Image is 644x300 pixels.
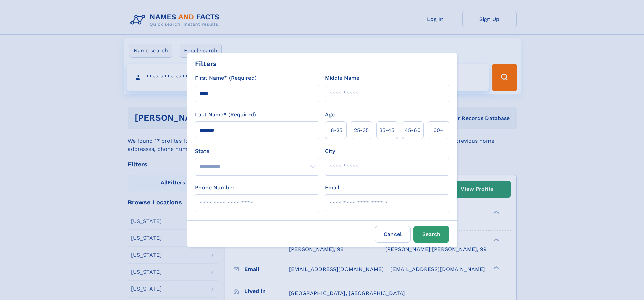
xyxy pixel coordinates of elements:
[325,74,359,82] label: Middle Name
[375,226,411,243] label: Cancel
[195,59,217,69] div: Filters
[325,111,335,119] label: Age
[405,126,421,134] span: 45‑60
[329,126,342,134] span: 18‑25
[195,147,319,155] label: State
[413,226,449,243] button: Search
[379,126,395,134] span: 35‑45
[195,184,235,192] label: Phone Number
[354,126,369,134] span: 25‑35
[195,74,257,82] label: First Name* (Required)
[195,111,256,119] label: Last Name* (Required)
[325,184,339,192] label: Email
[325,147,335,155] label: City
[433,126,444,134] span: 60+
